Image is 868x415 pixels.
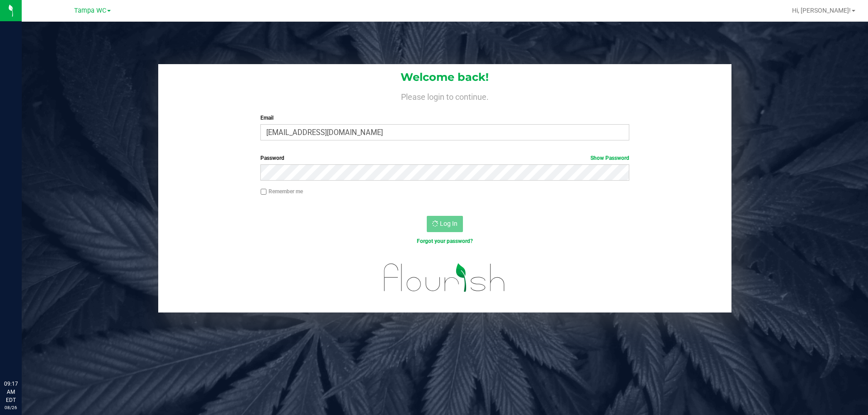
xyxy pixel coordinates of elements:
[260,187,303,196] label: Remember me
[440,220,458,227] span: Log In
[158,71,731,83] h1: Welcome back!
[158,90,731,101] h4: Please login to continue.
[373,255,516,301] img: flourish_logo.svg
[590,155,629,161] a: Show Password
[417,238,473,244] a: Forgot your password?
[792,7,851,14] span: Hi, [PERSON_NAME]!
[74,7,106,14] span: Tampa WC
[260,189,267,195] input: Remember me
[260,155,284,161] span: Password
[427,216,463,232] button: Log In
[4,404,18,411] p: 08/26
[4,380,18,404] p: 09:17 AM EDT
[260,114,629,122] label: Email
